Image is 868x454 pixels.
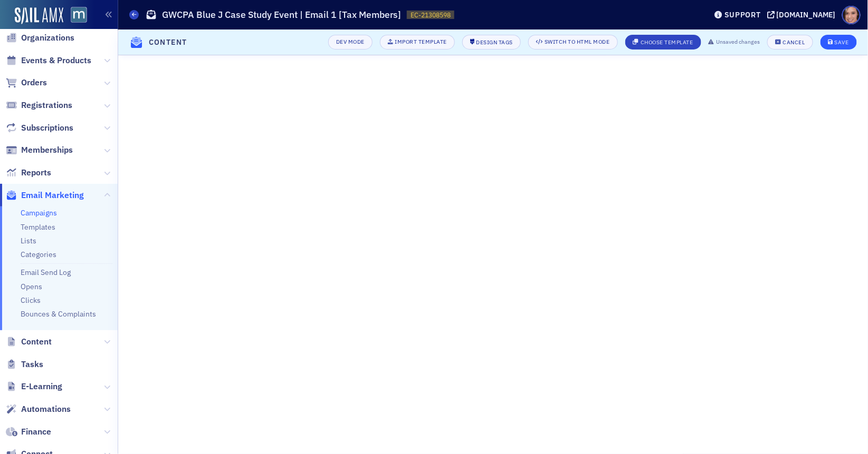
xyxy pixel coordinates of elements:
[777,10,836,19] div: [DOMAIN_NAME]
[21,426,51,438] span: Finance
[6,167,51,179] a: Reports
[21,122,73,134] span: Subscriptions
[6,426,51,438] a: Finance
[6,359,43,370] a: Tasks
[783,40,805,45] div: Cancel
[6,77,47,88] a: Orders
[21,167,51,179] span: Reports
[476,40,513,45] div: Design Tags
[149,37,187,48] h4: Content
[6,55,91,66] a: Events & Products
[380,35,455,50] button: Import Template
[641,40,693,45] div: Choose Template
[462,35,521,50] button: Design Tags
[6,190,84,201] a: Email Marketing
[6,144,73,156] a: Memberships
[71,7,87,23] img: SailAMX
[21,190,84,201] span: Email Marketing
[821,35,857,50] button: Save
[21,208,57,218] a: Campaigns
[162,8,402,21] h1: GWCPA Blue J Case Study Event | Email 1 [Tax Members]
[545,39,610,45] div: Switch to HTML Mode
[21,32,74,44] span: Organizations
[21,77,47,88] span: Orders
[21,250,56,259] a: Categories
[716,38,760,46] span: Unsaved changes
[6,336,52,348] a: Content
[6,100,72,111] a: Registrations
[6,32,74,44] a: Organizations
[21,381,62,392] span: E-Learning
[842,6,861,24] span: Profile
[6,403,71,415] a: Automations
[21,309,96,319] a: Bounces & Complaints
[21,336,52,348] span: Content
[625,35,701,50] button: Choose Template
[63,7,87,25] a: View Homepage
[21,55,91,66] span: Events & Products
[724,10,761,19] div: Support
[528,35,618,50] button: Switch to HTML Mode
[411,11,451,19] span: EC-21308598
[21,222,55,232] a: Templates
[15,7,63,24] img: SailAMX
[21,144,73,156] span: Memberships
[21,359,43,370] span: Tasks
[21,236,36,245] a: Lists
[21,282,42,291] a: Opens
[21,268,71,277] a: Email Send Log
[767,35,813,50] button: Cancel
[6,122,73,134] a: Subscriptions
[6,381,62,392] a: E-Learning
[21,403,71,415] span: Automations
[395,39,447,45] div: Import Template
[767,11,840,18] button: [DOMAIN_NAME]
[835,40,849,45] div: Save
[21,295,41,305] a: Clicks
[21,100,72,111] span: Registrations
[328,35,373,50] button: Dev Mode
